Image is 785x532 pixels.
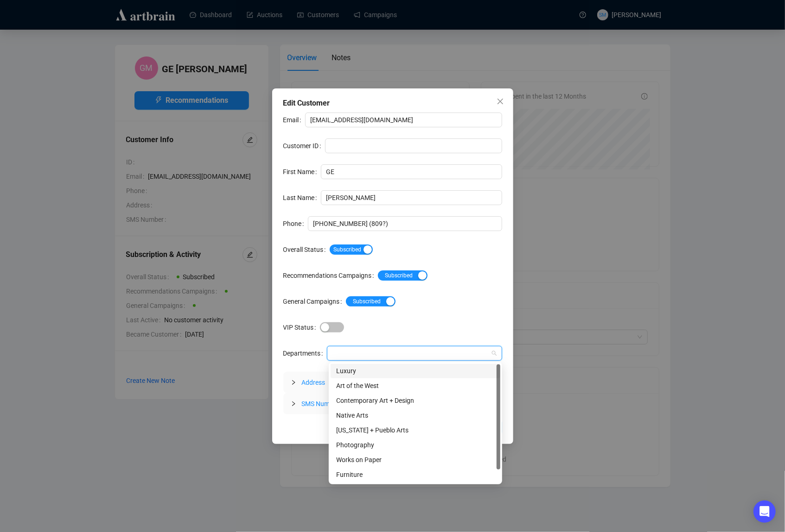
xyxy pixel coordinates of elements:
input: First Name [321,164,502,179]
button: Recommendations Campaigns [378,270,428,281]
div: [US_STATE] + Pueblo Arts [336,425,495,435]
input: Last Name [321,190,502,205]
button: Close [493,94,508,109]
div: Luxury [331,363,500,378]
div: Open Intercom Messenger [753,501,776,523]
label: General Campaigns [283,294,346,309]
span: close [497,98,504,105]
div: Photography [331,438,500,452]
div: Furniture [331,467,500,482]
div: Luxury [336,366,495,376]
label: Customer ID [283,138,325,153]
div: Works on Paper [336,455,495,465]
div: New Mexico + Pueblo Arts [331,423,500,438]
span: collapsed [291,380,296,385]
div: Fine Art [331,482,500,497]
div: Address [283,372,502,393]
label: Phone [283,216,308,231]
div: Native Arts [336,410,495,420]
div: Works on Paper [331,452,500,467]
label: First Name [283,164,321,179]
input: Departments [332,348,334,359]
span: collapsed [291,401,296,407]
span: SMS Numbers [302,400,343,407]
input: Email [305,113,502,127]
button: VIP Status [320,322,344,332]
div: Art of the West [331,378,500,393]
div: SMS Numbers [283,393,502,414]
input: Phone [308,216,502,231]
label: Overall Status [283,242,330,257]
div: Furniture [336,469,495,480]
label: VIP Status [283,320,320,335]
div: Edit Customer [283,98,502,109]
label: Email [283,113,305,127]
div: Contemporary Art + Design [336,395,495,406]
button: General Campaigns [346,296,396,307]
label: Recommendations Campaigns [283,268,378,283]
span: Address [302,379,325,386]
div: Photography [336,440,495,450]
input: Customer ID [325,138,502,153]
label: Last Name [283,190,321,205]
button: Overall Status [330,244,373,255]
label: Departments [283,346,327,361]
div: Native Arts [331,408,500,423]
div: Art of the West [336,381,495,391]
div: Contemporary Art + Design [331,393,500,408]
